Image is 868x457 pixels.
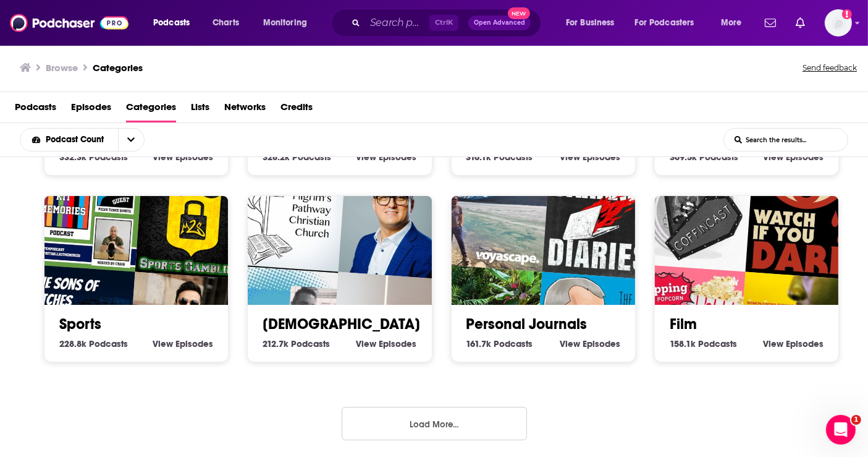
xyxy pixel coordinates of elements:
a: View Film Episodes [763,338,824,349]
span: Podcasts [699,152,738,163]
span: View [763,152,783,163]
span: View [763,338,783,349]
button: open menu [118,129,144,151]
h2: Choose List sort [20,128,164,152]
a: Categories [93,62,143,74]
span: 332.3k [59,152,86,163]
img: Darknet Diaries [542,161,659,279]
img: Watch If You Dare [745,161,862,279]
button: open menu [145,13,206,33]
button: Load More... [342,407,527,440]
span: Ctrl K [429,15,458,31]
div: Football Kit Memories [25,153,142,271]
span: Podcasts [89,338,128,349]
img: Rediscover the Gospel [339,161,456,279]
a: Charts [204,13,246,33]
a: Podcasts [15,97,56,122]
button: Send feedback [799,59,861,77]
span: 1 [851,415,861,425]
span: 316.1k [466,152,492,163]
button: Open AdvancedNew [468,15,531,30]
span: Episodes [583,152,620,163]
a: 316.1k News Podcasts [466,152,533,163]
a: 332.3k Fitness Podcasts [59,152,128,163]
img: User Profile [825,9,852,36]
a: View Music Episodes [356,152,417,163]
span: Episodes [175,338,213,349]
a: 309.5k Comedy Podcasts [670,152,738,163]
img: Pilgrim's Pathway Ministries [229,153,346,271]
a: Personal Journals [466,315,588,333]
a: Show notifications dropdown [791,12,810,33]
a: Show notifications dropdown [760,12,781,33]
span: 228.8k [59,338,86,349]
button: open menu [557,13,630,33]
span: Podcasts [291,338,330,349]
span: Episodes [175,152,213,163]
img: Menace 2 Picks Sports Gambling [135,161,252,279]
span: View [356,338,377,349]
a: View Fitness Episodes [153,152,213,163]
svg: Add a profile image [842,9,852,19]
span: 328.2k [263,152,290,163]
a: View Sports Episodes [153,338,213,349]
a: Credits [280,97,313,122]
a: 328.2k Music Podcasts [263,152,331,163]
span: View [153,152,173,163]
span: Podcasts [698,338,737,349]
a: Categories [126,97,176,122]
span: 161.7k [466,338,492,349]
a: 228.8k Sports Podcasts [59,338,128,349]
span: 309.5k [670,152,697,163]
span: Episodes [786,152,824,163]
span: Episodes [786,338,824,349]
a: Sports [59,315,101,333]
span: For Podcasters [635,14,694,32]
span: Monitoring [263,14,307,32]
a: View Comedy Episodes [763,152,824,163]
button: open menu [255,13,323,33]
img: Coffincast [635,153,752,271]
h3: Browse [46,62,78,74]
button: open menu [712,13,757,33]
span: Episodes [379,338,417,349]
span: Podcast Count [46,135,108,144]
a: View News Episodes [560,152,620,163]
span: Podcasts [292,152,331,163]
span: More [721,14,742,32]
span: New [508,7,530,19]
span: View [356,152,377,163]
button: Show profile menu [825,9,852,36]
a: View Personal Journals Episodes [560,338,620,349]
iframe: Intercom live chat [826,415,856,445]
a: Episodes [71,97,111,122]
img: Podchaser - Follow, Share and Rate Podcasts [10,11,129,35]
a: Lists [191,97,209,122]
img: Winging It Travel Podcast [432,153,549,271]
span: 212.7k [263,338,289,349]
span: Open Advanced [474,20,525,26]
a: 158.1k Film Podcasts [670,338,737,349]
span: Podcasts [494,152,533,163]
a: 161.7k Personal Journals Podcasts [466,338,533,349]
a: Networks [224,97,266,122]
div: Search podcasts, credits, & more... [343,9,553,37]
a: Film [670,315,697,333]
span: Podcasts [494,338,533,349]
span: View [153,338,173,349]
span: View [560,152,580,163]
